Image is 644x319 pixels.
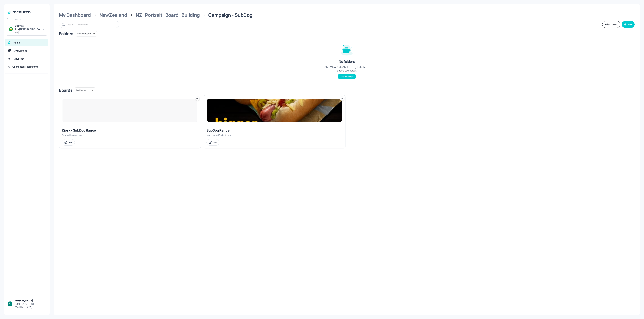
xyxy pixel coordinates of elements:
[12,65,38,68] div: Connected Restaurants
[13,49,27,52] div: My Business
[622,21,635,28] button: New
[206,134,343,137] div: Last updated 3 minutes ago.
[322,65,372,72] div: Click “New Folder” button to get started in adding your folder.
[75,87,95,94] div: Sort by name
[339,59,355,64] div: No folders
[13,41,20,44] div: Home
[136,12,200,18] div: NZ_Portrait_Board_Building
[59,31,73,36] div: Folders
[8,301,12,305] img: ACg8ocKBIlbXoTTzaZ8RZ_0B6YnoiWvEjOPx6MQW7xFGuDwnGH3hbQ=s96-c
[208,12,252,18] div: Campaign - SubDog
[207,99,342,122] img: 2025-08-30-1756525579920ox69u72hr1s.jpeg
[13,299,46,302] div: [PERSON_NAME]
[213,141,217,144] div: Edit
[62,134,198,137] div: Created 1 minute ago.
[13,302,46,309] div: [EMAIL_ADDRESS][DOMAIN_NAME]
[7,18,47,21] div: Select Location
[59,12,91,18] div: My Dashboard
[99,12,127,18] div: NewZealand
[14,57,24,60] div: Visualiser
[15,24,40,34] div: Subway AU/[GEOGRAPHIC_DATA]
[628,23,633,26] div: New
[62,128,198,133] div: Kiosk - SubDog Range
[67,22,116,27] input: Search in Menuzen
[76,30,97,37] div: Sort by created
[206,128,343,133] div: SubDog Range
[338,74,356,79] button: New Folder
[9,27,13,31] img: avatar
[59,88,72,93] div: Boards
[69,141,73,144] div: Edit
[338,41,355,58] img: folder-empty
[602,21,620,28] button: Select board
